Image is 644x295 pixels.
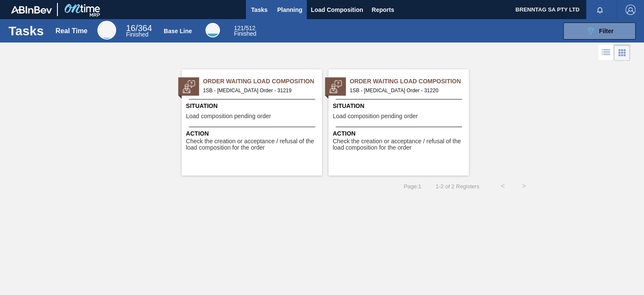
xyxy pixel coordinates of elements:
[614,45,630,61] div: Card Vision
[203,86,315,95] span: 1SB - Citric Acid Order - 31219
[250,5,269,15] span: Tasks
[126,23,152,33] span: / 364
[333,129,467,138] span: Action
[234,25,256,31] span: / 512
[563,23,635,40] button: Filter
[329,80,342,93] img: status
[277,5,302,15] span: Planning
[599,28,613,34] span: Filter
[11,6,52,14] img: TNhmsLtSVTkK8tSr43FrP2fwEKptu5GPRR3wAAAABJRU5ErkJggg==
[586,4,613,16] button: Notifications
[234,26,256,37] div: Base Line
[182,80,195,93] img: status
[234,25,244,31] span: 121
[126,31,148,38] span: Finished
[434,183,479,190] span: 1 - 2 of 2 Registers
[186,113,271,119] span: Load composition pending order
[625,5,635,15] img: Logout
[203,77,322,86] span: Order Waiting Load Composition
[186,129,320,138] span: Action
[97,21,116,40] div: Real Time
[55,27,87,35] div: Real Time
[9,26,44,36] h1: Tasks
[126,23,135,33] span: 16
[372,5,394,15] span: Reports
[234,30,256,37] span: Finished
[350,86,462,95] span: 1SB - Citric Acid Order - 31220
[186,138,320,151] span: Check the creation or acceptance / refusal of the load composition for the order
[492,176,513,197] button: <
[350,77,469,86] span: Order Waiting Load Composition
[333,102,467,111] span: Situation
[164,28,192,34] div: Base Line
[186,102,320,111] span: Situation
[126,25,152,37] div: Real Time
[333,113,418,119] span: Load composition pending order
[404,183,421,190] span: Page : 1
[513,176,535,197] button: >
[311,5,363,15] span: Load Composition
[598,45,614,61] div: List Vision
[333,138,467,151] span: Check the creation or acceptance / refusal of the load composition for the order
[205,23,220,37] div: Base Line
